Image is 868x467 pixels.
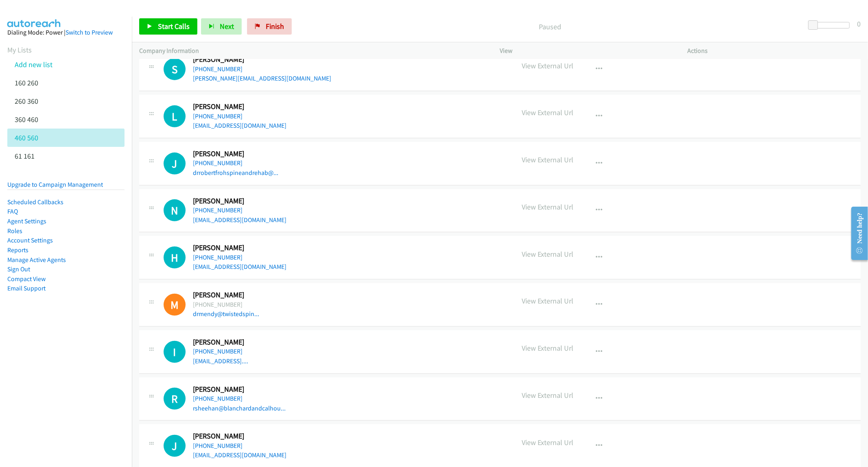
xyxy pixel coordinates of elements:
span: Start Calls [158,22,190,31]
a: [PHONE_NUMBER] [193,159,243,167]
a: [PHONE_NUMBER] [193,395,243,402]
div: The call is yet to be attempted [164,105,186,127]
a: [PHONE_NUMBER] [193,347,243,355]
a: [EMAIL_ADDRESS].... [193,357,248,365]
a: Sign Out [7,265,30,273]
a: Add new list [15,60,52,69]
div: [PHONE_NUMBER] [193,300,284,310]
a: 61 161 [15,151,35,161]
a: Email Support [7,284,46,292]
h2: [PERSON_NAME] [193,338,284,347]
p: View External Url [522,60,574,71]
h2: [PERSON_NAME] [193,290,284,300]
a: Start Calls [139,18,197,35]
h1: N [164,199,186,221]
a: [EMAIL_ADDRESS][DOMAIN_NAME] [193,216,286,224]
h1: S [164,58,186,80]
span: Next [220,22,234,31]
a: Compact View [7,275,46,283]
h1: L [164,105,186,127]
a: 260 360 [15,96,38,106]
a: Roles [7,227,22,235]
p: Company Information [139,46,485,56]
a: [PHONE_NUMBER] [193,112,243,120]
div: The call is yet to be attempted [164,341,186,363]
iframe: Resource Center [845,201,868,266]
div: The call is yet to be attempted [164,153,186,175]
p: View [500,46,673,56]
h2: [PERSON_NAME] [193,243,284,253]
a: Finish [247,18,292,35]
p: View External Url [522,201,574,212]
a: 360 460 [15,115,38,124]
a: [PHONE_NUMBER] [193,65,243,73]
a: Switch to Preview [66,28,113,36]
div: The call is yet to be attempted [164,388,186,410]
a: 160 260 [15,78,38,87]
div: 0 [857,18,861,29]
a: [EMAIL_ADDRESS][DOMAIN_NAME] [193,451,286,459]
div: This number is invalid and cannot be dialed [164,294,186,316]
h1: J [164,435,186,457]
h2: [PERSON_NAME] [193,149,284,159]
h1: I [164,341,186,363]
p: View External Url [522,390,574,401]
a: [PHONE_NUMBER] [193,206,243,214]
h1: R [164,388,186,410]
h2: [PERSON_NAME] [193,55,284,64]
a: My Lists [7,45,32,55]
button: Next [201,18,242,35]
div: Dialing Mode: Power | [7,28,125,37]
div: Delay between calls (in seconds) [812,22,850,28]
a: FAQ [7,207,18,215]
p: View External Url [522,249,574,260]
span: Finish [266,22,284,31]
a: [PERSON_NAME][EMAIL_ADDRESS][DOMAIN_NAME] [193,74,331,82]
p: Actions [688,46,861,56]
a: Account Settings [7,236,53,244]
a: Agent Settings [7,217,46,225]
a: [EMAIL_ADDRESS][DOMAIN_NAME] [193,122,286,129]
div: The call is yet to be attempted [164,58,186,80]
a: [PHONE_NUMBER] [193,253,243,261]
p: View External Url [522,437,574,448]
h2: [PERSON_NAME] [193,196,284,206]
div: The call is yet to be attempted [164,199,186,221]
a: Scheduled Callbacks [7,198,63,206]
a: Upgrade to Campaign Management [7,181,103,188]
a: Manage Active Agents [7,256,66,264]
div: The call is yet to be attempted [164,247,186,268]
h1: J [164,153,186,175]
p: View External Url [522,295,574,306]
a: 460 560 [15,133,38,142]
a: [EMAIL_ADDRESS][DOMAIN_NAME] [193,263,286,271]
p: View External Url [522,154,574,165]
div: The call is yet to be attempted [164,435,186,457]
h2: [PERSON_NAME] [193,102,284,111]
a: rsheehan@blanchardandcalhou... [193,404,286,412]
p: View External Url [522,107,574,118]
a: Reports [7,246,28,254]
p: Paused [303,21,798,32]
h2: [PERSON_NAME] [193,432,284,441]
h2: [PERSON_NAME] [193,385,284,394]
p: View External Url [522,343,574,354]
a: drmendy@twistedspin... [193,310,259,318]
h1: H [164,247,186,268]
h1: M [164,294,186,316]
a: [PHONE_NUMBER] [193,442,243,450]
a: drrobertfrohspineandrehab@... [193,169,278,177]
